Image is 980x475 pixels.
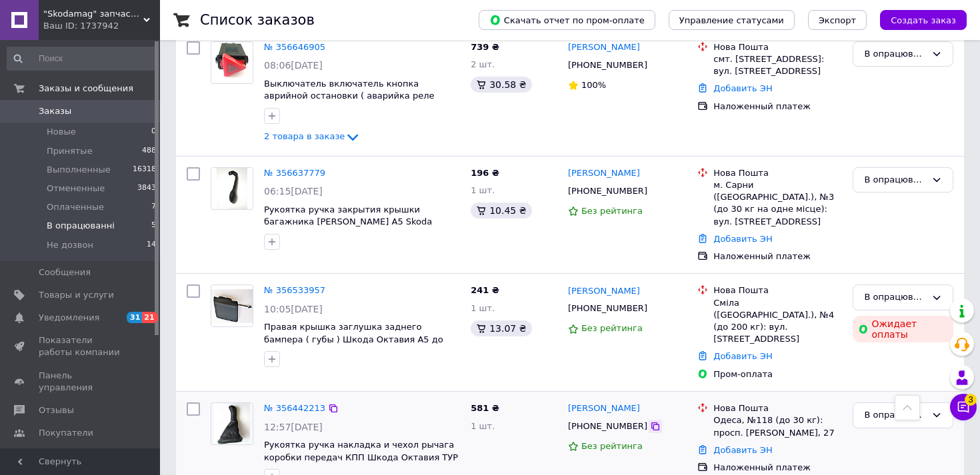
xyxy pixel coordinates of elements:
[471,42,499,52] span: 739 ₴
[47,201,104,213] span: Оплаченные
[39,404,74,416] span: Отзывы
[47,145,93,157] span: Принятые
[679,15,784,25] span: Управление статусами
[39,370,123,394] span: Панель управления
[39,83,133,95] span: Заказы и сообщения
[217,168,248,209] img: Фото товару
[568,402,640,415] a: [PERSON_NAME]
[215,42,249,83] img: Фото товару
[471,168,499,178] span: 196 ₴
[471,59,495,69] span: 2 шт.
[713,284,842,296] div: Нова Пошта
[565,300,650,317] div: [PHONE_NUMBER]
[471,185,495,195] span: 1 шт.
[864,408,926,422] div: В опрацюванні
[565,183,650,200] div: [PHONE_NUMBER]
[137,183,156,195] span: 3843
[133,164,156,176] span: 16318
[264,42,325,52] a: № 356646905
[127,312,142,323] span: 31
[479,10,655,30] button: Скачать отчет по пром-оплате
[581,206,643,216] span: Без рейтинга
[39,334,123,358] span: Показатели работы компании
[669,10,795,30] button: Управление статусами
[264,205,442,239] a: Рукоятка ручка закрытия крышки багажника [PERSON_NAME] А5 Skoda Octavia A5 Йети Фабия Fabia Combi...
[264,131,345,141] span: 2 товара в заказе
[211,41,253,84] a: Фото товару
[867,15,967,25] a: Создать заказ
[471,403,499,413] span: 581 ₴
[264,60,323,71] span: 08:06[DATE]
[39,427,93,439] span: Покупатели
[713,167,842,179] div: Нова Пошта
[471,285,499,295] span: 241 ₴
[853,316,953,342] div: Ожидает оплаты
[581,80,606,90] span: 100%
[713,445,772,455] a: Добавить ЭН
[471,303,495,313] span: 1 шт.
[568,41,640,54] a: [PERSON_NAME]
[47,164,111,176] span: Выполненные
[47,239,93,251] span: Не дозвон
[471,421,495,431] span: 1 шт.
[471,203,531,219] div: 10.45 ₴
[264,168,325,178] a: № 356637779
[264,322,443,356] a: Правая крышка заглушка заднего бампера ( губы ) Шкода Октавия А5 до 2008 г SkodaMag Винница 1Z580...
[565,418,650,435] div: [PHONE_NUMBER]
[211,402,253,445] a: Фото товару
[713,297,842,346] div: Сміла ([GEOGRAPHIC_DATA].), №4 (до 200 кг): вул. [STREET_ADDRESS]
[713,179,842,228] div: м. Сарни ([GEOGRAPHIC_DATA].), №3 (до 30 кг на одне місце): вул. [STREET_ADDRESS]
[264,131,361,141] a: 2 товара в заказе
[864,173,926,187] div: В опрацюванні
[142,312,157,323] span: 21
[581,441,643,451] span: Без рейтинга
[713,250,842,262] div: Наложенный платеж
[713,41,842,53] div: Нова Пошта
[264,403,325,413] a: № 356442213
[489,14,645,26] span: Скачать отчет по пром-оплате
[891,15,956,25] span: Создать заказ
[264,285,325,295] a: № 356533957
[151,220,156,232] span: 5
[142,145,156,157] span: 488
[211,167,253,210] a: Фото товару
[880,10,967,30] button: Создать заказ
[214,403,249,444] img: Фото товару
[264,304,323,314] span: 10:05[DATE]
[965,394,977,406] span: 3
[713,402,842,414] div: Нова Пошта
[264,422,323,432] span: 12:57[DATE]
[713,414,842,438] div: Одеса, №118 (до 30 кг): просп. [PERSON_NAME], 27
[713,368,842,380] div: Пром-оплата
[200,12,315,28] h1: Список заказов
[713,462,842,474] div: Наложенный платеж
[47,220,115,232] span: В опрацюванні
[864,47,926,61] div: В опрацюванні
[264,440,458,474] a: Рукоятка ручка накладка и чехол рычага коробки передач КПП Шкода Октавия ТУР Skoda Octavia Tour 1...
[864,290,926,304] div: В опрацюванні
[713,83,772,93] a: Добавить ЭН
[151,126,156,138] span: 0
[713,351,772,361] a: Добавить ЭН
[713,53,842,77] div: смт. [STREET_ADDRESS]: вул. [STREET_ADDRESS]
[43,20,160,32] div: Ваш ID: 1737942
[211,289,253,322] img: Фото товару
[39,105,71,117] span: Заказы
[568,167,640,180] a: [PERSON_NAME]
[264,186,323,197] span: 06:15[DATE]
[39,289,114,301] span: Товары и услуги
[819,15,856,25] span: Экспорт
[808,10,867,30] button: Экспорт
[568,285,640,298] a: [PERSON_NAME]
[565,57,650,74] div: [PHONE_NUMBER]
[47,126,76,138] span: Новые
[713,101,842,113] div: Наложенный платеж
[39,266,91,278] span: Сообщения
[950,394,977,420] button: Чат с покупателем3
[264,79,447,126] a: Выключатель включатель кнопка аврийной остановки ( аварийка реле поворотов ) Шкода Октавия ТУР Oc...
[7,47,157,71] input: Поиск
